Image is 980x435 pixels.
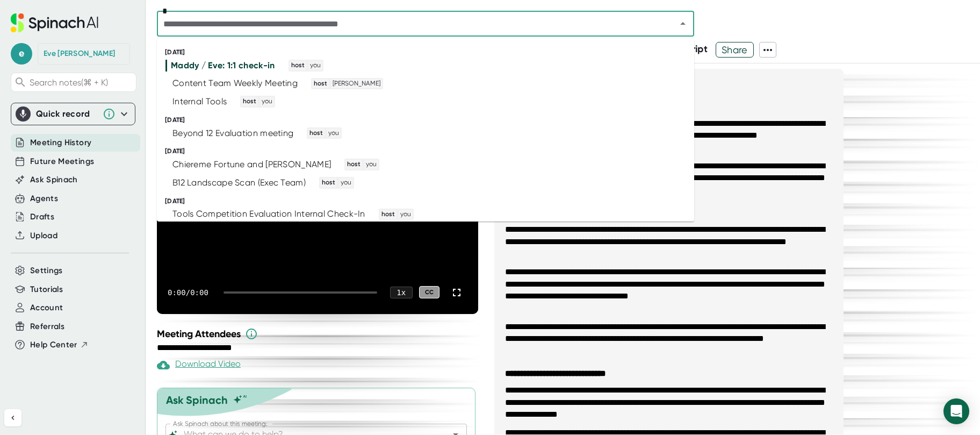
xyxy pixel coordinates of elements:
[390,287,413,298] div: 1 x
[44,49,115,59] div: Eve Shapiro
[716,42,754,58] button: Share
[30,320,64,333] button: Referrals
[308,61,322,70] span: you
[165,48,694,56] div: [DATE]
[30,265,63,277] button: Settings
[30,155,94,168] button: Future Meetings
[290,61,306,70] span: host
[165,116,694,124] div: [DATE]
[157,359,241,372] div: Download Video
[675,16,690,31] button: Close
[171,60,275,71] div: Maddy / Eve: 1:1 check-in
[30,192,58,205] button: Agents
[4,409,21,426] button: Collapse sidebar
[30,174,78,186] button: Ask Spinach
[157,327,481,340] div: Meeting Attendees
[716,40,753,59] span: Share
[172,128,293,139] div: Beyond 12 Evaluation meeting
[30,137,91,149] button: Meeting History
[331,79,382,89] span: [PERSON_NAME]
[320,178,337,188] span: host
[172,78,298,89] div: Content Team Weekly Meeting
[260,97,274,106] span: you
[30,211,54,223] button: Drafts
[30,283,63,296] button: Tutorials
[30,77,133,88] span: Search notes (⌘ + K)
[30,339,77,351] span: Help Center
[399,210,413,219] span: you
[380,210,397,219] span: host
[30,302,63,314] button: Account
[30,339,89,351] button: Help Center
[308,129,325,138] span: host
[16,103,131,125] div: Quick record
[339,178,353,188] span: you
[165,197,694,205] div: [DATE]
[166,394,228,407] div: Ask Spinach
[172,159,331,170] div: Chiereme Fortune and [PERSON_NAME]
[345,160,362,169] span: host
[172,209,365,219] div: Tools Competition Evaluation Internal Check-In
[30,230,57,242] button: Upload
[419,286,439,298] div: CC
[312,79,329,89] span: host
[327,129,341,138] span: you
[165,147,694,155] div: [DATE]
[172,96,227,107] div: Internal Tools
[241,97,258,106] span: host
[11,43,32,65] span: e
[36,109,97,119] div: Quick record
[172,177,306,188] div: B12 Landscape Scan (Exec Team)
[168,288,211,297] div: 0:00 / 0:00
[364,160,378,169] span: you
[943,398,969,424] div: Open Intercom Messenger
